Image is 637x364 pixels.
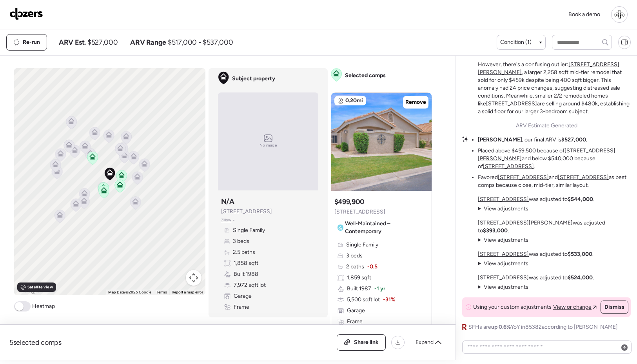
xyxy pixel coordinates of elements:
[233,248,255,256] span: 2.5 baths
[478,219,631,235] p: was adjusted to .
[346,241,378,249] span: Single Family
[568,11,600,18] span: Book a demo
[516,122,577,130] span: ARV Estimate Generated
[478,274,594,282] p: was adjusted to .
[172,290,203,294] a: Report a map error
[260,142,277,148] span: No image
[345,97,363,105] span: 0.20mi
[345,72,386,80] span: Selected comps
[234,259,258,267] span: 1,858 sqft
[156,290,167,294] a: Terms (opens in new tab)
[500,38,532,46] span: Condition (1)
[346,252,363,260] span: 3 beds
[354,339,379,346] span: Share link
[9,7,43,20] img: Logo
[221,217,232,223] span: Zillow
[9,338,62,347] span: 5 selected comps
[484,284,528,290] span: View adjustments
[232,75,275,83] span: Subject property
[483,163,534,170] a: [STREET_ADDRESS]
[334,197,365,206] h3: $499,900
[478,250,593,258] p: was adjusted to .
[16,285,42,295] img: Google
[468,323,618,331] span: SFHs are YoY in 85382 according to [PERSON_NAME]
[478,61,631,116] p: However, there's a confusing outlier: , a larger 2,258 sqft mid-tier remodel that sold for only $...
[87,38,118,47] span: $527,000
[498,174,549,181] a: [STREET_ADDRESS]
[478,251,529,257] a: [STREET_ADDRESS]
[383,296,395,304] span: -31%
[484,260,528,267] span: View adjustments
[478,219,573,226] a: [STREET_ADDRESS][PERSON_NAME]
[484,205,528,212] span: View adjustments
[478,136,587,144] li: , our final ARV is .
[478,283,528,291] summary: View adjustments
[491,324,511,330] span: up 0.6%
[478,196,529,203] a: [STREET_ADDRESS]
[347,274,371,282] span: 1,859 sqft
[27,284,53,290] span: Satellite view
[233,226,265,234] span: Single Family
[483,227,508,234] strong: $393,000
[558,174,609,181] a: [STREET_ADDRESS]
[553,303,592,311] span: View or change
[478,174,631,189] li: Favored and as best comps because close, mid-tier, similar layout.
[32,302,55,310] span: Heatmap
[168,38,233,47] span: $517,000 - $537,000
[108,290,151,294] span: Map Data ©2025 Google
[478,147,631,170] li: Placed above $459,500 because of and below $540,000 because of .
[478,274,529,281] a: [STREET_ADDRESS]
[478,236,528,244] summary: View adjustments
[347,307,365,315] span: Garage
[234,281,266,289] span: 7,972 sqft lot
[234,292,252,300] span: Garage
[604,303,624,311] span: Dismiss
[367,263,377,271] span: -0.5
[234,270,258,278] span: Built 1988
[478,136,522,143] strong: [PERSON_NAME]
[234,303,249,311] span: Frame
[478,260,528,268] summary: View adjustments
[568,196,593,203] strong: $544,000
[347,296,380,304] span: 5,500 sqft lot
[130,38,166,47] span: ARV Range
[221,208,272,216] span: [STREET_ADDRESS]
[347,318,363,326] span: Frame
[346,263,364,271] span: 2 baths
[16,285,42,295] a: Open this area in Google Maps (opens a new window)
[473,303,552,311] span: Using your custom adjustments
[347,285,371,293] span: Built 1987
[486,100,537,107] a: [STREET_ADDRESS]
[59,38,86,47] span: ARV Est.
[345,220,425,235] span: Well-Maintained – Contemporary
[405,98,426,106] span: Remove
[478,196,594,203] p: was adjusted to .
[553,303,597,311] a: View or change
[221,197,234,206] h3: N/A
[416,339,434,346] span: Expand
[374,285,385,293] span: -1 yr
[484,237,528,243] span: View adjustments
[186,270,201,286] button: Map camera controls
[478,205,528,213] summary: View adjustments
[568,274,593,281] strong: $524,000
[568,251,592,257] strong: $533,000
[23,38,40,46] span: Re-run
[233,237,249,245] span: 3 beds
[561,136,586,143] strong: $527,000
[334,208,385,216] span: [STREET_ADDRESS]
[233,217,235,223] span: •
